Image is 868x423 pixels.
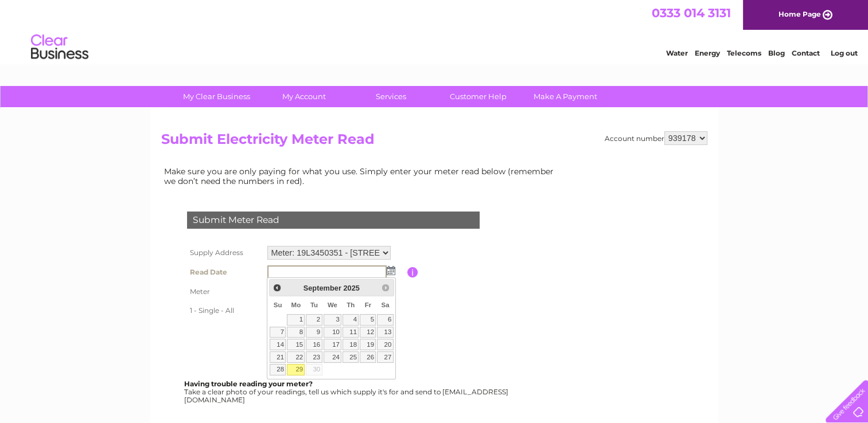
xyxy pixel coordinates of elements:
span: Monday [291,301,301,308]
td: Are you sure the read you have entered is correct? [264,320,407,342]
a: Water [666,49,688,57]
a: 13 [377,327,393,338]
a: 6 [377,314,393,326]
th: 1 - Single - All [184,301,264,320]
a: Services [344,86,438,107]
img: logo.png [30,30,89,65]
a: 24 [324,351,342,363]
a: 0333 014 3131 [652,6,731,20]
input: Information [407,267,418,277]
a: Log out [830,49,857,57]
a: 8 [287,327,305,338]
a: 16 [306,339,322,350]
img: ... [387,266,395,275]
a: 27 [377,351,393,363]
a: Telecoms [727,49,761,57]
a: 18 [342,339,359,350]
span: Sunday [274,301,282,308]
a: 22 [287,351,305,363]
a: Energy [695,49,720,57]
div: Clear Business is a trading name of Verastar Limited (registered in [GEOGRAPHIC_DATA] No. 3667643... [164,6,706,56]
a: 1 [287,314,305,326]
div: Account number [605,131,707,145]
a: 15 [287,339,305,350]
a: 4 [342,314,359,326]
a: 29 [287,364,305,375]
a: Make A Payment [518,86,613,107]
span: Wednesday [328,301,337,308]
a: 2 [306,314,322,326]
b: Having trouble reading your meter? [184,379,313,388]
a: Customer Help [431,86,526,107]
th: Read Date [184,263,264,282]
div: Submit Meter Read [187,211,480,229]
a: 20 [377,339,393,350]
a: 17 [324,339,342,350]
a: 21 [270,351,286,363]
a: 25 [342,351,359,363]
a: My Account [256,86,351,107]
span: Friday [365,301,372,308]
h2: Submit Electricity Meter Read [161,131,707,153]
a: 5 [360,314,376,326]
span: 2025 [343,284,359,292]
a: 12 [360,327,376,338]
a: Blog [768,49,785,57]
a: 14 [270,339,286,350]
div: Take a clear photo of your readings, tell us which supply it's for and send to [EMAIL_ADDRESS][DO... [184,380,510,404]
a: 26 [360,351,376,363]
a: 28 [270,364,286,375]
th: Meter [184,282,264,301]
a: My Clear Business [169,86,264,107]
a: 7 [270,327,286,338]
a: Prev [271,281,284,294]
span: Tuesday [310,301,318,308]
a: 23 [306,351,322,363]
span: Thursday [347,301,355,308]
a: 19 [360,339,376,350]
a: 3 [324,314,342,326]
a: Contact [792,49,820,57]
a: 11 [342,327,359,338]
a: 10 [324,327,342,338]
span: Saturday [381,301,389,308]
td: Make sure you are only paying for what you use. Simply enter your meter read below (remember we d... [161,164,563,188]
th: Supply Address [184,243,264,263]
span: Prev [273,283,282,292]
span: September [303,284,341,292]
a: 9 [306,327,322,338]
